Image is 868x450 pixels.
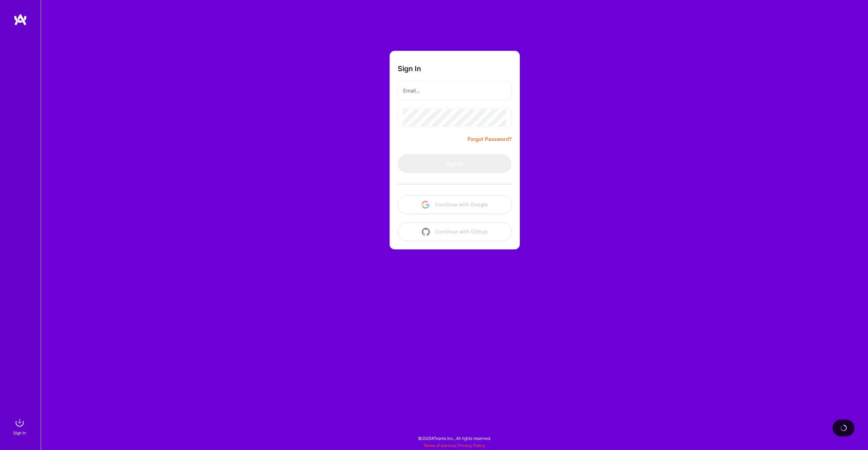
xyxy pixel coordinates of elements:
[840,425,847,431] img: loading
[468,135,512,143] a: Forgot Password?
[398,222,512,241] button: Continue with Github
[13,416,26,429] img: sign in
[403,82,506,99] input: Email...
[14,416,26,436] a: sign inSign In
[41,430,868,447] div: © 2025 ATeams Inc., All rights reserved.
[423,443,455,448] a: Terms of Service
[423,443,485,448] span: |
[398,195,512,214] button: Continue with Google
[398,154,512,173] button: Sign In
[14,14,27,26] img: logo
[398,64,421,73] h3: Sign In
[422,228,430,236] img: icon
[421,201,430,209] img: icon
[458,443,485,448] a: Privacy Policy
[13,429,26,436] div: Sign In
